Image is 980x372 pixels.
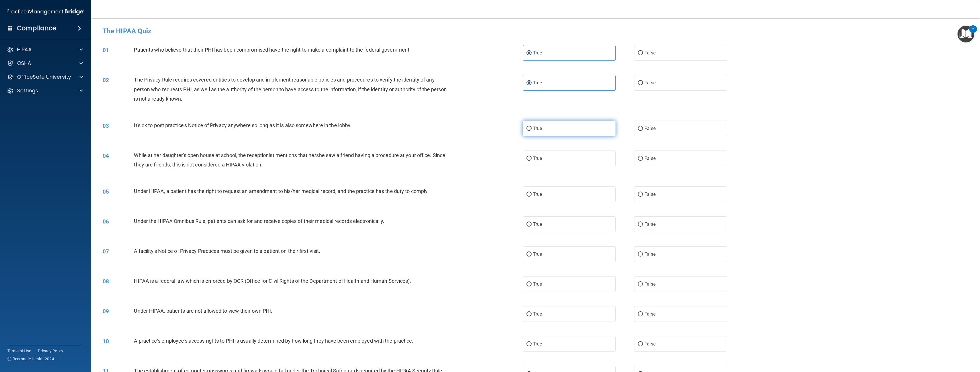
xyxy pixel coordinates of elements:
[7,6,84,17] img: PMB logo
[134,122,352,128] span: It's ok to post practice’s Notice of Privacy anywhere so long as it is also somewhere in the lobby.
[526,51,532,55] input: True
[533,281,542,287] span: True
[134,278,411,284] span: HIPAA is a federal law which is enforced by OCR (Office for Civil Rights of the Department of Hea...
[103,278,109,285] span: 08
[644,341,656,347] span: False
[17,74,71,80] p: OfficeSafe University
[533,50,542,56] span: True
[881,332,973,354] iframe: Drift Widget Chat Controller
[644,251,656,257] span: False
[134,338,413,344] span: A practice's employee's access rights to PHI is usually determined by how long they have been emp...
[7,60,83,67] a: OSHA
[134,188,429,194] span: Under HIPAA, a patient has the right to request an amendment to his/her medical record, and the p...
[533,126,542,131] span: True
[526,156,532,161] input: True
[533,251,542,257] span: True
[638,51,643,55] input: False
[526,342,532,346] input: True
[134,218,384,224] span: Under the HIPAA Omnibus Rule, patients can ask for and receive copies of their medical records el...
[526,282,532,286] input: True
[7,87,83,94] a: Settings
[7,46,83,53] a: HIPAA
[644,311,656,317] span: False
[7,348,31,354] a: Terms of Use
[7,356,54,362] span: Ⓒ Rectangle Health 2024
[644,192,656,197] span: False
[103,122,109,129] span: 03
[638,282,643,286] input: False
[644,50,656,56] span: False
[103,152,109,159] span: 04
[103,338,109,345] span: 10
[638,222,643,227] input: False
[638,192,643,197] input: False
[638,127,643,131] input: False
[7,74,83,80] a: OfficeSafe University
[134,308,272,314] span: Under HIPAA, patients are not allowed to view their own PHI.
[644,80,656,86] span: False
[638,342,643,346] input: False
[526,252,532,257] input: True
[103,248,109,255] span: 07
[134,47,411,53] span: Patients who believe that their PHI has been compromised have the right to make a complaint to th...
[17,46,32,53] p: HIPAA
[103,77,109,84] span: 02
[533,311,542,317] span: True
[103,218,109,225] span: 06
[526,222,532,227] input: True
[17,24,56,32] h4: Compliance
[644,126,656,131] span: False
[526,192,532,197] input: True
[17,87,38,94] p: Settings
[533,192,542,197] span: True
[103,308,109,315] span: 09
[638,156,643,161] input: False
[103,188,109,195] span: 05
[533,221,542,227] span: True
[638,252,643,257] input: False
[103,27,969,35] h4: The HIPAA Quiz
[103,47,109,54] span: 01
[638,312,643,316] input: False
[533,341,542,347] span: True
[38,348,64,354] a: Privacy Policy
[17,60,31,67] p: OSHA
[957,26,974,42] button: Open Resource Center, 2 new notifications
[526,127,532,131] input: True
[644,221,656,227] span: False
[134,248,320,254] span: A facility's Notice of Privacy Practices must be given to a patient on their first visit.
[134,152,445,168] span: While at her daughter's open house at school, the receptionist mentions that he/she saw a friend ...
[644,156,656,161] span: False
[972,29,974,36] div: 2
[526,81,532,85] input: True
[638,81,643,85] input: False
[134,77,447,101] span: The Privacy Rule requires covered entities to develop and implement reasonable policies and proce...
[533,156,542,161] span: True
[533,80,542,86] span: True
[644,281,656,287] span: False
[526,312,532,316] input: True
